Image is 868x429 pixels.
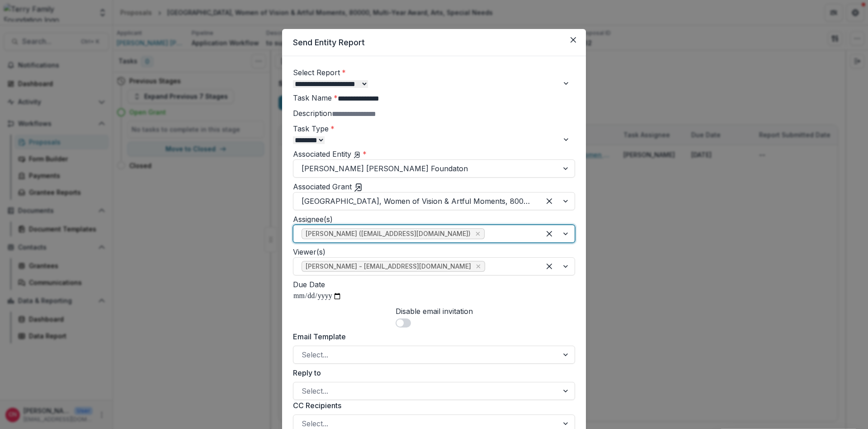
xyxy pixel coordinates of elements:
span: [PERSON_NAME] ([EMAIL_ADDRESS][DOMAIN_NAME]) [306,230,471,238]
label: Associated Grant [293,182,363,191]
label: Email Template [293,331,570,342]
label: Assignee(s) [293,215,333,224]
div: Remove Carol Nieves - cnieves@theterryfoundation.org [474,262,483,271]
header: Send Entity Report [282,29,586,56]
label: CC Recipients [293,400,570,411]
div: Clear selected options [542,259,557,274]
label: Task Type [293,124,335,133]
span: [PERSON_NAME] - [EMAIL_ADDRESS][DOMAIN_NAME] [306,263,471,270]
div: Clear selected options [542,227,557,241]
label: Associated Entity [293,149,367,159]
label: Description [293,109,332,118]
label: Disable email invitation [396,307,473,316]
label: Task Name [293,93,338,102]
label: Due Date [293,280,325,289]
label: Reply to [293,367,570,378]
div: Remove Amy Pierce (apierce@cummermuseum.org) [473,229,482,238]
div: Clear selected options [542,194,557,208]
button: Close [566,33,580,47]
label: Viewer(s) [293,247,325,256]
label: Select Report [293,68,346,77]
